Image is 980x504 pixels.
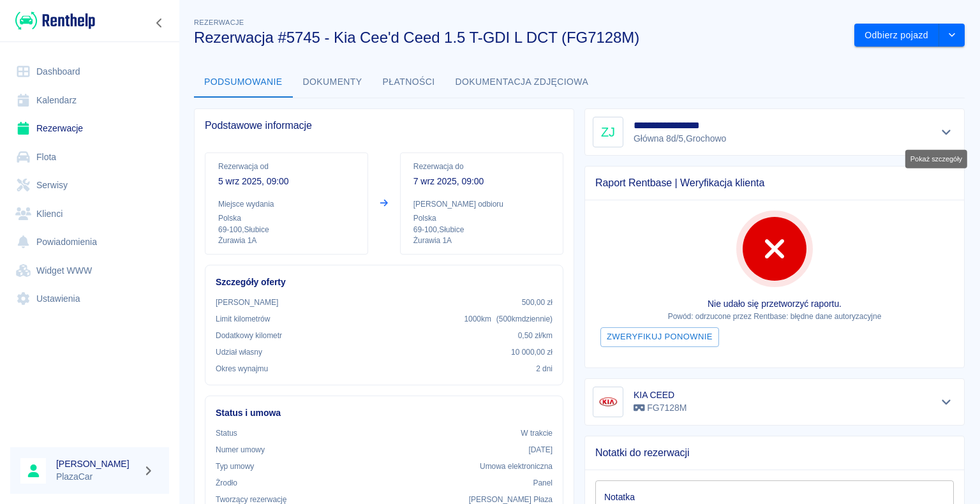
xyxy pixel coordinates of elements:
h6: Szczegóły oferty [216,276,553,289]
button: Zweryfikuj ponownie [600,327,719,347]
p: Typ umowy [216,461,254,472]
a: Rezerwacje [10,114,169,143]
p: FG7128M [634,401,687,415]
p: Rezerwacja od [218,161,355,172]
p: [DATE] [528,444,553,456]
p: Rezerwacja do [413,161,550,172]
span: ( 500 km dziennie ) [496,315,553,323]
button: Pokaż szczegóły [936,393,957,411]
p: 2 dni [536,363,553,374]
p: Żurawia 1A [413,235,550,246]
p: 7 wrz 2025, 09:00 [413,175,550,188]
p: Powód: odrzucone przez Rentbase: błędne dane autoryzacyjne [595,311,954,322]
p: Umowa elektroniczna [480,461,553,472]
p: 1000 km [464,313,553,325]
p: 0,50 zł /km [518,330,553,341]
p: Polska [218,212,355,224]
div: Pokaż szczegóły [905,150,967,168]
p: Panel [533,477,553,489]
a: Dashboard [10,57,169,86]
p: 69-100 , Słubice [413,224,550,235]
h6: KIA CEED [634,389,687,401]
span: Rezerwacje [194,19,244,26]
p: 5 wrz 2025, 09:00 [218,175,355,188]
button: Płatności [373,67,445,98]
button: Podsumowanie [194,67,293,98]
a: Powiadomienia [10,228,169,256]
p: Polska [413,212,550,224]
h6: [PERSON_NAME] [56,457,138,470]
span: Notatki do rezerwacji [595,447,954,459]
h3: Rezerwacja #5745 - Kia Cee'd Ceed 1.5 T-GDI L DCT (FG7128M) [194,29,844,47]
p: PlazaCar [56,470,138,484]
div: ZJ [593,117,623,147]
button: drop-down [939,24,965,47]
a: Flota [10,143,169,172]
button: Odbierz pojazd [854,24,939,47]
p: Żrodło [216,477,237,489]
p: Numer umowy [216,444,265,456]
a: Kalendarz [10,86,169,115]
p: Udział własny [216,346,262,358]
h6: Status i umowa [216,406,553,420]
a: Ustawienia [10,285,169,313]
p: 69-100 , Słubice [218,224,355,235]
button: Dokumenty [293,67,373,98]
img: Image [595,389,621,415]
span: Raport Rentbase | Weryfikacja klienta [595,177,954,189]
p: Okres wynajmu [216,363,268,374]
span: Podstawowe informacje [205,119,563,132]
p: 10 000,00 zł [511,346,553,358]
p: Limit kilometrów [216,313,270,325]
p: Miejsce wydania [218,198,355,210]
p: Główna 8d/5 , Grochowo [634,132,729,145]
button: Dokumentacja zdjęciowa [445,67,599,98]
p: Żurawia 1A [218,235,355,246]
button: Zwiń nawigację [150,15,169,31]
p: Dodatkowy kilometr [216,330,282,341]
img: Renthelp logo [15,10,95,31]
p: [PERSON_NAME] odbioru [413,198,550,210]
p: Status [216,427,237,439]
a: Klienci [10,200,169,228]
a: Widget WWW [10,256,169,285]
p: 500,00 zł [522,297,553,308]
a: Renthelp logo [10,10,95,31]
button: Pokaż szczegóły [936,123,957,141]
p: W trakcie [521,427,553,439]
p: Nie udało się przetworzyć raportu. [595,297,954,311]
a: Serwisy [10,171,169,200]
p: [PERSON_NAME] [216,297,278,308]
